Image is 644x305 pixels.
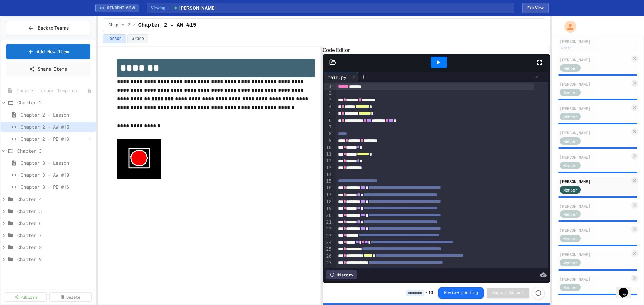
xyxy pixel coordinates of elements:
[103,34,126,43] button: Lesson
[616,278,637,298] iframe: chat widget
[324,117,333,124] div: 6
[563,162,577,168] span: Member
[6,21,90,35] button: Back to Teams
[560,81,630,87] div: [PERSON_NAME]
[324,266,333,273] div: 28
[563,65,577,71] span: Member
[324,239,333,246] div: 24
[560,38,636,44] div: [PERSON_NAME]
[324,219,333,226] div: 21
[21,171,93,178] span: Chapter 3 - AW #10
[522,3,549,13] button: Exit student view
[173,5,216,12] span: [PERSON_NAME]
[324,124,333,131] div: 7
[563,89,577,95] span: Member
[324,205,333,212] div: 19
[324,178,333,185] div: 15
[17,87,87,94] span: Chapter Lesson Template
[17,244,93,251] span: Chapter 8
[560,45,573,51] div: Admin
[563,211,577,217] span: Member
[6,44,90,59] a: Add New Item
[324,72,358,82] div: main.py
[38,25,69,32] span: Back to Teams
[563,187,577,193] span: Member
[133,23,136,28] span: /
[21,111,93,118] span: Chapter 2 - Lesson
[21,135,86,142] span: Chapter 2 - PE #13
[324,83,333,90] div: 1
[324,171,333,178] div: 14
[324,199,333,205] div: 18
[87,88,92,93] div: Unpublished
[107,5,135,11] span: STUDENT VIEW
[324,151,333,158] div: 11
[324,131,333,137] div: 8
[17,99,93,106] span: Chapter 2
[324,103,333,110] div: 4
[557,19,578,34] div: My Account
[324,110,333,117] div: 5
[324,260,333,266] div: 27
[21,123,93,130] span: Chapter 2 - AW #15
[138,21,196,29] span: Chapter 2 - AW #15
[326,270,357,279] div: History
[425,290,428,296] span: /
[324,246,333,253] div: 25
[563,260,577,266] span: Member
[324,192,333,198] div: 17
[17,208,93,215] span: Chapter 5
[109,23,130,28] span: Chapter 2
[17,147,93,154] span: Chapter 3
[428,290,433,296] span: 10
[17,220,93,227] span: Chapter 6
[560,154,630,160] div: [PERSON_NAME]
[487,288,529,298] button: Submit Answer
[127,34,148,43] button: Grade
[560,130,630,136] div: [PERSON_NAME]
[560,57,630,63] div: [PERSON_NAME]
[324,233,333,239] div: 23
[21,159,93,166] span: Chapter 3 - Lesson
[17,196,93,203] span: Chapter 4
[560,251,630,257] div: [PERSON_NAME]
[324,74,350,81] div: main.py
[560,178,630,184] div: [PERSON_NAME]
[17,232,93,239] span: Chapter 7
[563,113,577,120] span: Member
[324,97,333,103] div: 3
[324,185,333,192] div: 16
[560,227,630,233] div: [PERSON_NAME]
[563,284,577,290] span: Member
[324,137,333,144] div: 9
[324,253,333,260] div: 26
[560,276,630,282] div: [PERSON_NAME]
[6,62,90,76] a: Share Items
[86,136,93,142] button: More options
[5,292,47,302] a: Publish
[17,256,93,263] span: Chapter 9
[532,287,545,299] button: Force resubmission of student's answer (Admin only)
[151,5,170,11] span: Viewing
[49,292,91,302] a: Delete
[563,138,577,144] span: Member
[21,183,93,190] span: Chapter 3 - PE #16
[324,158,333,164] div: 12
[560,105,630,111] div: [PERSON_NAME]
[324,226,333,232] div: 22
[492,290,524,296] span: Submit Answer
[324,165,333,171] div: 13
[323,46,550,54] h6: Code Editor
[563,235,577,241] span: Member
[438,287,484,299] button: Review pending
[560,203,630,209] div: [PERSON_NAME]
[324,90,333,97] div: 2
[324,144,333,151] div: 10
[324,212,333,219] div: 20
